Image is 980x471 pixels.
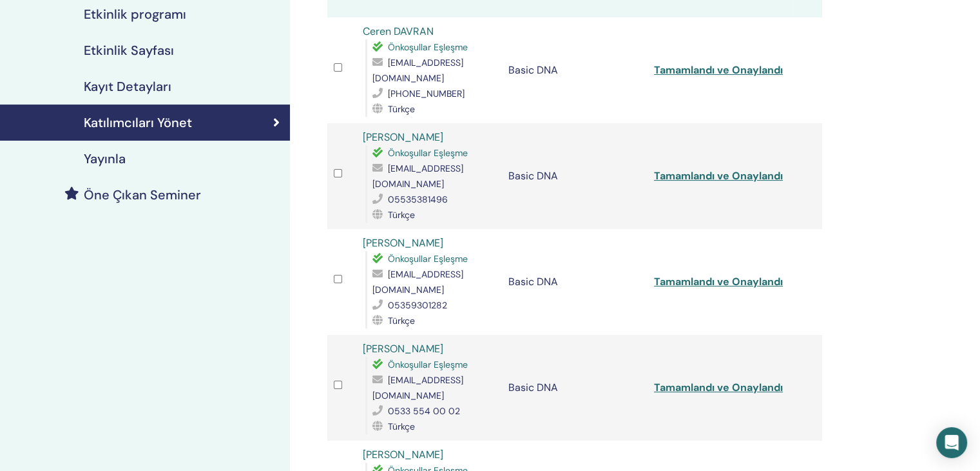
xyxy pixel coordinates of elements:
span: [EMAIL_ADDRESS][DOMAIN_NAME] [372,374,463,401]
div: Open Intercom Messenger [936,427,967,458]
h4: Öne Çıkan Seminer [84,187,201,203]
a: [PERSON_NAME] [363,236,443,250]
span: Önkoşullar Eşleşme [388,359,468,370]
h4: Kayıt Detayları [84,79,171,94]
span: Önkoşullar Eşleşme [388,41,468,53]
a: Tamamlandı ve Onaylandı [654,381,783,394]
td: Basic DNA [502,123,648,229]
span: 0533 554 00 02 [388,405,460,417]
a: Ceren DAVRAN [363,25,434,38]
a: Tamamlandı ve Onaylandı [654,275,783,288]
h4: Yayınla [84,151,126,166]
h4: Etkinlik Sayfası [84,43,174,58]
span: Türkçe [388,421,415,432]
h4: Etkinlik programı [84,6,186,22]
span: 05359301282 [388,299,447,311]
td: Basic DNA [502,335,648,441]
td: Basic DNA [502,17,648,123]
h4: Katılımcıları Yönet [84,115,192,130]
span: [PHONE_NUMBER] [388,88,465,99]
span: [EMAIL_ADDRESS][DOMAIN_NAME] [372,163,463,190]
span: [EMAIL_ADDRESS][DOMAIN_NAME] [372,57,463,84]
a: [PERSON_NAME] [363,130,443,144]
span: Türkçe [388,103,415,115]
td: Basic DNA [502,229,648,335]
span: Önkoşullar Eşleşme [388,147,468,159]
a: [PERSON_NAME] [363,448,443,461]
a: Tamamlandı ve Onaylandı [654,169,783,183]
span: Türkçe [388,315,415,326]
span: [EMAIL_ADDRESS][DOMAIN_NAME] [372,268,463,296]
span: Türkçe [388,209,415,221]
span: Önkoşullar Eşleşme [388,253,468,265]
a: [PERSON_NAME] [363,342,443,356]
a: Tamamlandı ve Onaylandı [654,63,783,77]
span: 05535381496 [388,194,448,205]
